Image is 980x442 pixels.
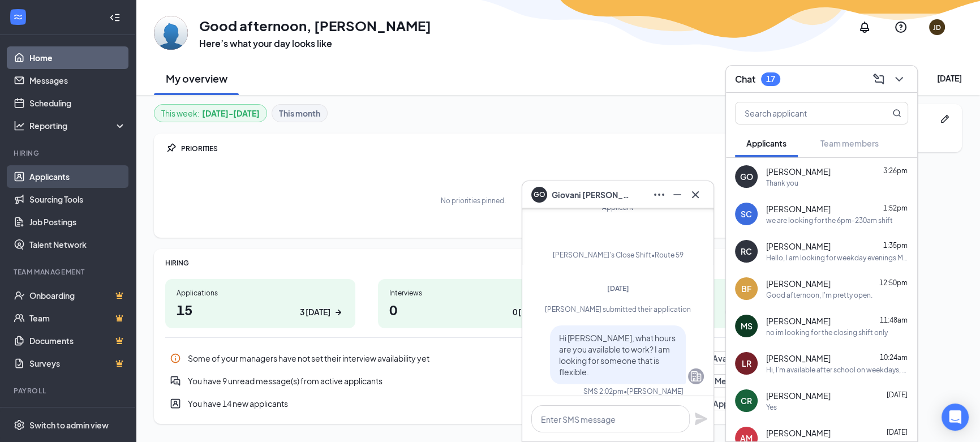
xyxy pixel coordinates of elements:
h3: Here’s what your day looks like [199,37,431,50]
div: MS [741,320,753,332]
b: [DATE] - [DATE] [202,107,260,119]
span: [PERSON_NAME] [766,203,831,214]
div: Team Management [14,267,124,277]
button: Minimize [668,186,686,204]
div: Some of your managers have not set their interview availability yet [165,347,781,370]
svg: QuestionInfo [894,20,908,34]
span: [PERSON_NAME] [766,353,831,364]
span: [PERSON_NAME] [766,278,831,289]
span: [PERSON_NAME] [766,166,831,177]
div: CR [741,395,752,406]
div: [PERSON_NAME]'s Close Shift • Route 59 [553,250,684,261]
a: Job Postings [29,211,126,233]
div: [DATE] [937,72,962,84]
svg: Company [689,370,703,383]
svg: Collapse [109,12,121,23]
span: [DATE] [887,390,908,399]
svg: Pin [165,143,177,154]
div: This week : [161,107,260,119]
a: DoubleChatActiveYou have 9 unread message(s) from active applicantsRead MessagesPin [165,370,781,392]
b: This month [279,107,320,119]
div: we are looking for the 6pm-230am shift [766,216,893,225]
a: Applications153 [DATE]ArrowRight [165,279,355,328]
button: ChevronDown [890,70,908,88]
span: [PERSON_NAME] [766,315,831,327]
a: OnboardingCrown [29,284,126,307]
button: Read Messages [686,374,760,388]
div: BF [741,283,751,294]
span: [PERSON_NAME] [766,241,831,252]
h2: My overview [166,71,227,85]
svg: UserEntity [170,398,181,409]
h3: Chat [735,73,755,85]
div: GO [740,171,753,182]
svg: Ellipses [652,188,666,201]
h1: 0 [389,300,557,319]
a: InfoSome of your managers have not set their interview availability yetSet AvailabilityPin [165,347,781,370]
div: 0 [DATE] [513,306,543,318]
a: SurveysCrown [29,352,126,375]
a: Scheduling [29,92,126,114]
div: SMS 2:02pm [583,387,624,396]
div: Switch to admin view [29,419,109,431]
div: [PERSON_NAME] submitted their application [532,304,704,314]
span: Giovani [PERSON_NAME] [552,188,631,201]
a: UserEntityYou have 14 new applicantsReview New ApplicantsPin [165,392,781,415]
span: 11:48am [880,316,908,324]
div: Hello, I am looking for weekday evenings Mondays thru Fridays after 4pm and Saturdays anytime. No... [766,253,908,263]
span: 1:35pm [883,241,908,250]
button: Cross [686,186,704,204]
svg: ArrowRight [333,307,344,318]
svg: Settings [14,419,25,431]
div: RC [741,246,752,257]
div: 3 [DATE] [300,306,330,318]
span: Hi [PERSON_NAME], what hours are you available to work? I am looking for someone that is flexible. [559,333,676,377]
svg: Notifications [858,20,871,34]
div: You have 9 unread message(s) from active applicants [165,370,781,392]
div: No priorities pinned. [441,196,506,205]
a: Sourcing Tools [29,188,126,211]
div: LR [742,358,751,369]
svg: Minimize [670,188,684,201]
div: Payroll [14,386,124,396]
span: [DATE] [607,284,629,293]
h1: Good afternoon, [PERSON_NAME] [199,16,431,35]
a: Interviews00 [DATE]ArrowRight [378,279,568,328]
svg: MagnifyingGlass [892,109,901,118]
a: Messages [29,69,126,92]
div: Hi, I’m available after school on weekdays, usually from around 3pm to 11pm, and I’m also availab... [766,365,908,375]
a: Talent Network [29,233,126,256]
button: Ellipses [650,186,668,204]
div: Thank you [766,178,798,188]
input: Search applicant [736,102,870,124]
svg: ChevronDown [892,72,906,86]
div: You have 9 unread message(s) from active applicants [188,375,680,387]
img: Julie Dawson [154,16,188,50]
div: no im looking for the closing shift only [766,328,888,337]
div: PRIORITIES [181,144,781,153]
svg: ComposeMessage [872,72,886,86]
span: 1:52pm [883,204,908,212]
a: Applicants [29,165,126,188]
span: [DATE] [887,428,908,436]
span: • [PERSON_NAME] [624,387,684,396]
div: 17 [766,74,775,84]
a: TeamCrown [29,307,126,329]
svg: WorkstreamLogo [12,11,24,23]
svg: Pen [939,113,951,125]
div: JD [933,23,941,32]
svg: Plane [694,412,708,426]
span: 12:50pm [879,278,908,287]
div: Interviews [389,288,557,298]
a: DocumentsCrown [29,329,126,352]
svg: DoubleChatActive [170,375,181,387]
span: 3:26pm [883,166,908,175]
span: Applicants [746,138,786,148]
div: Open Intercom Messenger [942,404,969,431]
div: Some of your managers have not set their interview availability yet [188,353,684,364]
h1: 15 [177,300,344,319]
div: Yes [766,402,777,412]
div: Reporting [29,120,127,131]
button: ComposeMessage [870,70,888,88]
div: Hiring [14,148,124,158]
